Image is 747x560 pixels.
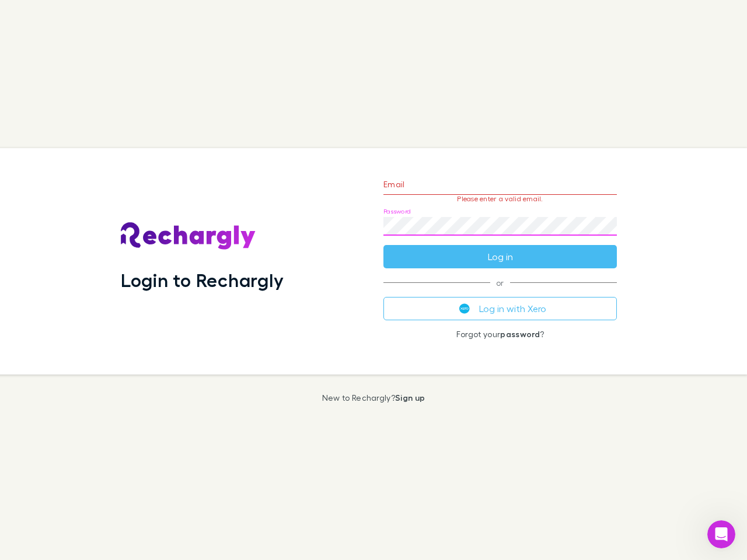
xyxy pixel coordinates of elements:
[121,222,256,250] img: Rechargly's Logo
[383,330,617,339] p: Forgot your ?
[383,245,617,268] button: Log in
[383,282,617,283] span: or
[383,195,617,203] p: Please enter a valid email.
[322,393,425,402] p: New to Rechargly?
[383,297,617,320] button: Log in with Xero
[707,520,735,548] iframe: Intercom live chat
[121,269,284,291] h1: Login to Rechargly
[459,303,470,314] img: Xero's logo
[395,393,425,402] a: Sign up
[383,207,411,216] label: Password
[500,329,540,339] a: password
